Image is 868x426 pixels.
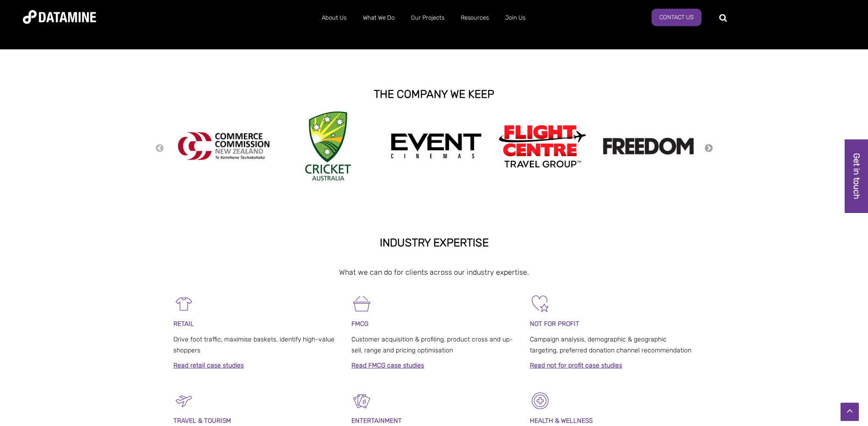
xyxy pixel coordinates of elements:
button: Previous [155,144,164,154]
strong: HEALTH & WELLNESS [530,417,593,425]
span: RETAIL [173,320,194,328]
img: Travel & Tourism [173,390,194,411]
span: NOT FOR PROFIT [530,320,579,328]
img: Not For Profit [530,293,550,314]
a: Our Projects [403,6,453,30]
a: Read FMCG case studies [351,362,424,369]
a: Read retail case studies [173,362,244,369]
a: About Us [313,6,355,30]
img: FMCG [351,293,372,314]
a: Read not for profit case studies [530,362,622,369]
span: ENTERTAINMENT [351,417,402,425]
span: TRAVEL & TOURISM [173,417,231,425]
img: Retail-1 [173,293,194,314]
span: Drive foot traffic, maximise baskets, identify high-value shoppers [173,335,334,354]
strong: INDUSTRY EXPERTISE [380,236,489,249]
a: Join Us [497,6,534,30]
a: Resources [453,6,497,30]
span: What we can do for clients across our industry expertise. [339,268,529,277]
span: Campaign analysis, demographic & geographic targeting, preferred donation channel recommendation [530,335,691,354]
img: Freedom logo [603,138,694,154]
span: FMCG [351,320,368,328]
a: Get in touch [845,139,868,213]
span: Customer acquisition & profiling, product cross and up-sell, range and pricing optimisation [351,335,513,354]
img: commercecommission [178,132,270,160]
img: Cricket Australia [305,112,351,181]
a: Contact Us [652,9,701,26]
button: Next [704,144,713,154]
img: event cinemas [390,133,482,160]
img: Healthcare [530,390,550,411]
img: Flight Centre [496,122,588,170]
img: Entertainment [351,390,372,411]
img: Datamine [23,10,96,24]
a: What We Do [355,6,403,30]
strong: THE COMPANY WE KEEP [374,88,494,101]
